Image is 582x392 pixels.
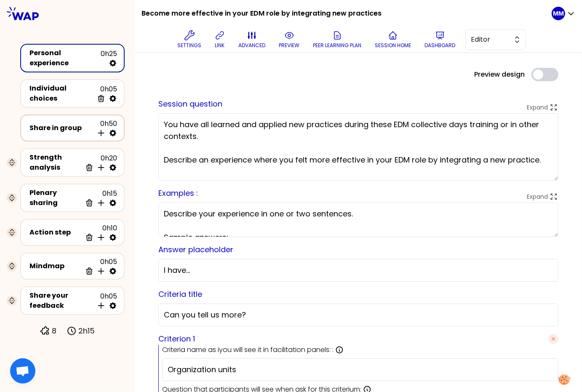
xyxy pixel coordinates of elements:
p: Peer learning plan [313,42,361,49]
input: Ex: Experience [168,364,553,376]
div: Mindmap [29,261,82,271]
label: Preview design [474,69,525,80]
p: Settings [177,42,201,49]
div: Share in group [29,123,93,133]
div: 0h50 [93,119,117,137]
div: 0h20 [82,153,117,172]
a: Ouvrir le chat [10,358,35,384]
button: Peer learning plan [310,27,365,52]
textarea: Describe your experience in one or two sentences. Sample answers: - “I implemented the exercise o... [158,203,558,237]
label: Examples : [158,188,198,198]
div: 0h25 [101,49,117,67]
button: Dashboard [421,27,459,52]
div: 0h15 [82,189,117,207]
span: Editor [471,35,509,45]
button: MM [552,7,575,20]
button: Session home [371,27,414,52]
button: link [211,27,228,52]
p: Dashboard [424,42,455,49]
div: 0h05 [93,84,117,103]
label: Answer placeholder [158,244,233,255]
div: Share your feedback [29,291,93,311]
p: 2h15 [78,325,95,337]
div: 0h05 [82,257,117,275]
button: Editor [465,29,526,50]
label: Session question [158,99,222,109]
p: Expand [527,103,548,112]
label: Criteria title [158,289,202,299]
p: 8 [52,325,56,337]
div: 0h10 [82,223,117,242]
div: 0h05 [93,291,117,310]
p: Session home [375,42,411,49]
div: Action step [29,227,82,237]
button: advanced [235,27,269,52]
textarea: You have all learned and applied new practices during these EDM collective days training or in ot... [158,113,558,181]
div: Plenary sharing [29,188,82,208]
p: MM [553,9,564,18]
p: Criteria name as iyou will see it in facilitation panels: : [162,345,334,355]
div: Individual choices [29,83,93,104]
button: preview [275,27,303,52]
p: preview [279,42,299,49]
button: Settings [174,27,205,52]
p: advanced [238,42,265,49]
p: link [215,42,225,49]
div: Personal experience [29,48,101,68]
button: Manage your preferences about cookies [553,369,576,390]
div: Strength analysis [29,152,82,173]
p: Expand [527,192,548,201]
label: Criterion 1 [158,333,195,345]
